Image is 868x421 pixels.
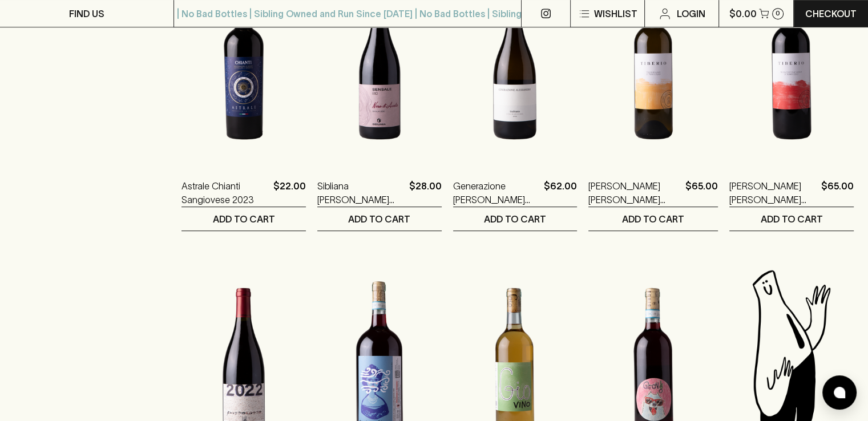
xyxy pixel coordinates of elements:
p: Login [676,7,705,21]
a: [PERSON_NAME] [PERSON_NAME] 2022 [729,179,817,207]
p: $0.00 [729,7,757,21]
p: ADD TO CART [484,212,546,226]
a: Generazione [PERSON_NAME] Carricante 2022 [453,179,540,207]
p: $28.00 [409,179,442,207]
p: ADD TO CART [212,212,274,226]
p: $62.00 [544,179,577,207]
a: Astrale Chianti Sangiovese 2023 [181,179,269,207]
p: $65.00 [821,179,854,207]
img: bubble-icon [834,387,845,398]
button: ADD TO CART [588,207,718,230]
a: Sibliana [PERSON_NAME] Nero [PERSON_NAME] 2023 [317,179,405,207]
p: ADD TO CART [622,212,684,226]
p: $65.00 [685,179,718,207]
button: ADD TO CART [453,207,578,230]
p: FIND US [69,7,104,21]
p: ADD TO CART [761,212,823,226]
p: ADD TO CART [348,212,410,226]
p: 0 [776,10,780,17]
a: [PERSON_NAME] [PERSON_NAME] 2023 [588,179,681,207]
p: Wishlist [594,7,637,21]
button: ADD TO CART [729,207,854,230]
button: ADD TO CART [181,207,306,230]
p: $22.00 [273,179,306,207]
button: ADD TO CART [317,207,442,230]
p: Checkout [805,7,857,21]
